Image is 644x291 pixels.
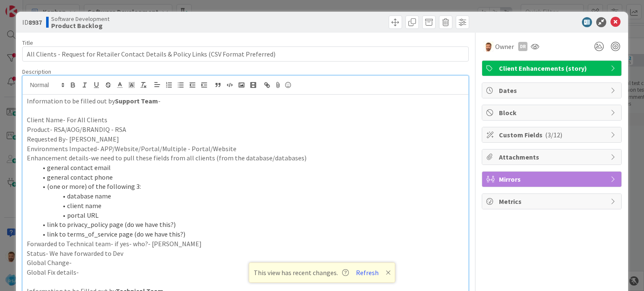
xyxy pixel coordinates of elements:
li: client name [37,201,464,211]
span: This view has recent changes. [254,268,349,278]
b: 8937 [29,18,42,26]
span: Owner [495,41,514,52]
span: Block [499,108,606,118]
li: link to privacy_policy page (do we have this?) [37,220,464,229]
input: type card name here... [22,46,468,62]
span: Attachments [499,152,606,162]
span: ID [22,17,42,27]
p: Global Fix details- [27,268,464,277]
p: Information to be filled out by - [27,96,464,106]
p: Global Change- [27,258,464,268]
span: Description [22,68,51,75]
p: Status- We have forwarded to Dev [27,249,464,258]
p: Product- RSA/AOG/BRANDIQ - RSA [27,125,464,134]
p: Client Name- For All Clients [27,115,464,125]
div: DR [518,42,527,51]
span: Custom Fields [499,130,606,140]
span: Client Enhancements (story) [499,63,606,73]
li: database name [37,191,464,201]
p: Enhancement details-we need to pull these fields from all clients (from the database/databases) [27,153,464,163]
li: (one or more) of the following 3: [37,182,464,191]
span: ( 3/12 ) [545,131,562,139]
li: portal URL [37,211,464,220]
label: Title [22,39,33,46]
p: Environments Impacted- APP/Website/Portal/Multiple - Portal/Website [27,144,464,154]
li: link to terms_of_service page (do we have this?) [37,229,464,239]
span: Software Development [51,15,109,22]
span: Dates [499,85,606,95]
img: AS [483,41,493,52]
button: Refresh [353,267,382,278]
b: Product Backlog [51,22,109,29]
p: Forwarded to Technical team- if yes- who?- [PERSON_NAME] [27,239,464,249]
span: Mirrors [499,174,606,184]
li: general contact phone [37,173,464,182]
strong: Support Team [115,97,158,105]
span: Metrics [499,196,606,206]
p: Requested By- [PERSON_NAME] [27,134,464,144]
li: general contact email [37,163,464,173]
